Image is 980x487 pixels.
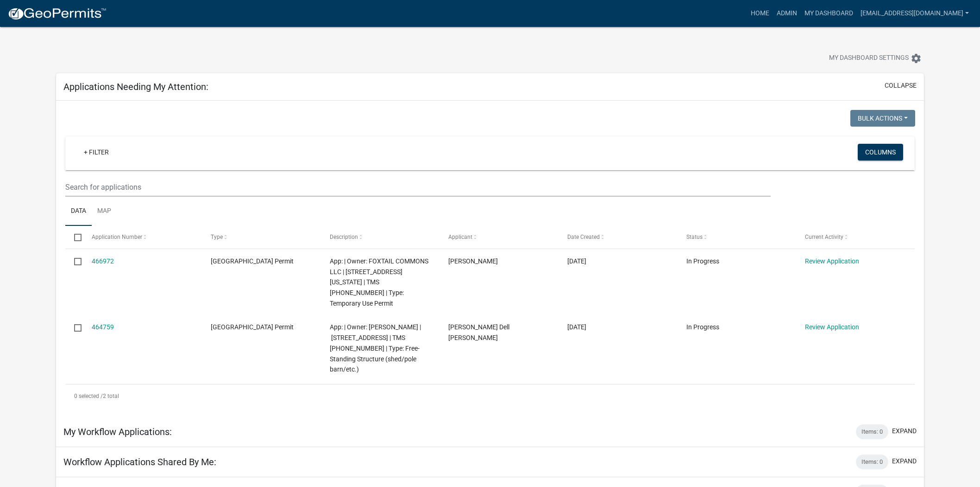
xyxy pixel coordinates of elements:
[448,257,498,265] span: Preston Parfitt
[92,197,117,226] a: Map
[892,426,917,436] button: expand
[856,455,888,469] div: Items: 0
[559,226,678,248] datatable-header-cell: Date Created
[320,226,440,248] datatable-header-cell: Description
[850,110,915,127] button: Bulk Actions
[801,5,857,22] a: My Dashboard
[448,323,509,341] span: Lucy Dell Bryan
[65,178,771,197] input: Search for applications
[829,53,909,64] span: My Dashboard Settings
[65,384,915,408] div: 2 total
[857,5,973,22] a: [EMAIL_ADDRESS][DOMAIN_NAME]
[74,393,103,399] span: 0 selected /
[76,144,116,160] a: + Filter
[856,424,888,439] div: Items: 0
[885,81,917,90] button: collapse
[440,226,559,248] datatable-header-cell: Applicant
[330,323,421,373] span: App: | Owner: BRYAN LUCY DELL | 380 MACEDONIA RD | TMS 038-00-03-004 | Type: Free-Standing Struct...
[65,197,92,226] a: Data
[805,323,859,331] a: Review Application
[805,234,843,240] span: Current Activity
[686,257,719,265] span: In Progress
[63,426,172,437] h5: My Workflow Applications:
[796,226,915,248] datatable-header-cell: Current Activity
[686,323,719,331] span: In Progress
[63,456,216,468] h5: Workflow Applications Shared By Me:
[56,101,924,417] div: collapse
[330,234,358,240] span: Description
[805,257,859,265] a: Review Application
[211,257,294,265] span: Jasper County Building Permit
[911,53,922,64] i: settings
[858,144,903,160] button: Columns
[83,226,202,248] datatable-header-cell: Application Number
[686,234,703,240] span: Status
[65,226,83,248] datatable-header-cell: Select
[892,456,917,466] button: expand
[92,257,114,265] a: 466972
[92,323,114,331] a: 464759
[567,323,586,331] span: 08/16/2025
[211,234,223,240] span: Type
[330,257,428,307] span: App: | Owner: FOXTAIL COMMONS LLC | 6 Leatherback Lane Ridgeland South Carolina | TMS 081-00-03-0...
[92,234,142,240] span: Application Number
[567,257,586,265] span: 08/20/2025
[747,5,773,22] a: Home
[63,81,208,92] h5: Applications Needing My Attention:
[567,234,600,240] span: Date Created
[448,234,472,240] span: Applicant
[211,323,294,331] span: Jasper County Building Permit
[677,226,796,248] datatable-header-cell: Status
[822,49,929,67] button: My Dashboard Settingssettings
[202,226,321,248] datatable-header-cell: Type
[773,5,801,22] a: Admin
